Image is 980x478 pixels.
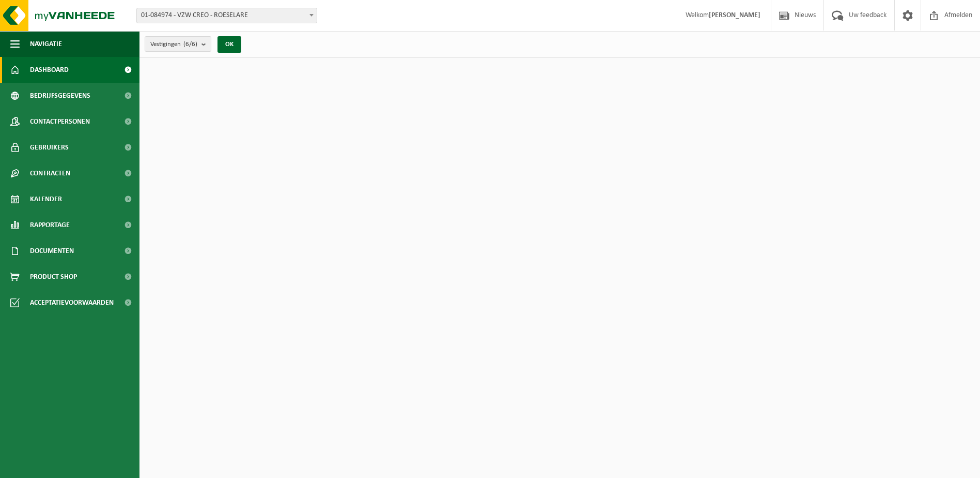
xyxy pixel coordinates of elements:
[136,8,317,23] span: 01-084974 - VZW CREO - ROESELARE
[30,264,77,290] span: Product Shop
[709,11,760,19] strong: [PERSON_NAME]
[30,160,70,186] span: Contracten
[137,8,317,23] span: 01-084974 - VZW CREO - ROESELARE
[30,135,69,160] span: Gebruikers
[30,238,74,264] span: Documenten
[30,31,62,57] span: Navigatie
[145,36,211,52] button: Vestigingen(6/6)
[30,212,70,238] span: Rapportage
[30,186,62,212] span: Kalender
[183,41,197,48] count: (6/6)
[30,109,90,135] span: Contactpersonen
[217,36,241,53] button: OK
[30,290,114,316] span: Acceptatievoorwaarden
[30,83,90,109] span: Bedrijfsgegevens
[150,37,197,52] span: Vestigingen
[30,57,69,83] span: Dashboard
